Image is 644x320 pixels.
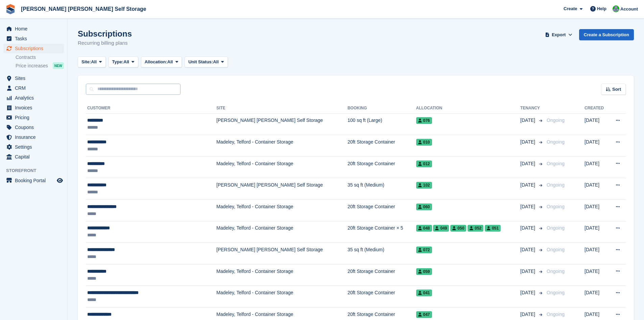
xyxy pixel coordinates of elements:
span: Storefront [6,167,67,174]
span: Unit Status: [188,59,213,65]
td: 20ft Storage Container [348,135,416,157]
span: 048 [416,225,432,232]
span: Allocation: [145,59,167,65]
a: menu [3,34,64,43]
span: [DATE] [520,203,536,210]
span: Export [552,31,566,38]
span: Pricing [15,113,55,122]
span: Ongoing [547,139,565,145]
button: Type: All [109,57,138,68]
span: Subscriptions [15,44,55,53]
a: Contracts [16,54,64,61]
span: [DATE] [520,225,536,232]
span: 052 [468,225,483,232]
span: 012 [416,161,432,167]
a: menu [3,152,64,162]
td: Madeley, Telford - Container Storage [216,221,348,243]
span: Ongoing [547,247,565,252]
a: menu [3,73,64,83]
span: [DATE] [520,182,536,189]
span: Invoices [15,103,55,112]
span: Insurance [15,132,55,142]
th: Tenancy [520,103,544,114]
span: 047 [416,311,432,318]
span: 049 [433,225,449,232]
a: menu [3,44,64,53]
td: [DATE] [585,200,608,221]
span: Capital [15,152,55,162]
td: [DATE] [585,286,608,307]
span: 041 [416,290,432,296]
span: Ongoing [547,182,565,188]
span: [DATE] [520,160,536,167]
button: Allocation: All [141,57,182,68]
span: Ongoing [547,225,565,231]
span: [DATE] [520,246,536,253]
button: Unit Status: All [185,57,228,68]
span: Ongoing [547,290,565,295]
span: Account [620,6,638,13]
span: [DATE] [520,289,536,296]
span: [DATE] [520,268,536,275]
span: 060 [416,204,432,210]
h1: Subscriptions [78,29,132,38]
span: Booking Portal [15,176,55,185]
a: Price increases NEW [16,62,64,69]
span: Settings [15,142,55,152]
div: NEW [53,62,64,69]
a: menu [3,24,64,34]
a: [PERSON_NAME] [PERSON_NAME] Self Storage [18,3,149,15]
td: 20ft Storage Container [348,156,416,178]
td: Madeley, Telford - Container Storage [216,135,348,157]
td: Madeley, Telford - Container Storage [216,200,348,221]
span: CRM [15,83,55,93]
td: 35 sq ft (Medium) [348,178,416,200]
span: Ongoing [547,161,565,166]
span: Type: [112,59,124,65]
a: menu [3,176,64,185]
td: 20ft Storage Container [348,286,416,307]
a: Create a Subscription [579,29,634,40]
td: 35 sq ft (Medium) [348,243,416,264]
span: Ongoing [547,312,565,317]
span: [DATE] [520,311,536,318]
span: Tasks [15,34,55,43]
td: [DATE] [585,156,608,178]
span: All [167,59,173,65]
a: menu [3,83,64,93]
span: 072 [416,247,432,253]
span: Sites [15,73,55,83]
span: Home [15,24,55,34]
a: menu [3,93,64,103]
span: Sort [612,86,621,93]
span: Ongoing [547,118,565,123]
span: All [123,59,129,65]
th: Booking [348,103,416,114]
span: 010 [416,139,432,146]
span: All [213,59,219,65]
th: Site [216,103,348,114]
td: 20ft Storage Container [348,200,416,221]
span: 050 [450,225,466,232]
td: [DATE] [585,113,608,135]
a: Preview store [56,176,64,185]
th: Customer [86,103,216,114]
a: menu [3,132,64,142]
td: [PERSON_NAME] [PERSON_NAME] Self Storage [216,113,348,135]
span: Help [597,5,606,12]
th: Created [585,103,608,114]
button: Export [544,29,574,40]
td: [DATE] [585,178,608,200]
td: [DATE] [585,264,608,286]
td: 20ft Storage Container [348,264,416,286]
td: [PERSON_NAME] [PERSON_NAME] Self Storage [216,243,348,264]
td: [PERSON_NAME] [PERSON_NAME] Self Storage [216,178,348,200]
button: Site: All [78,57,106,68]
p: Recurring billing plans [78,39,132,47]
span: 059 [416,268,432,275]
td: [DATE] [585,135,608,157]
a: menu [3,142,64,152]
a: menu [3,103,64,112]
td: Madeley, Telford - Container Storage [216,264,348,286]
td: Madeley, Telford - Container Storage [216,286,348,307]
